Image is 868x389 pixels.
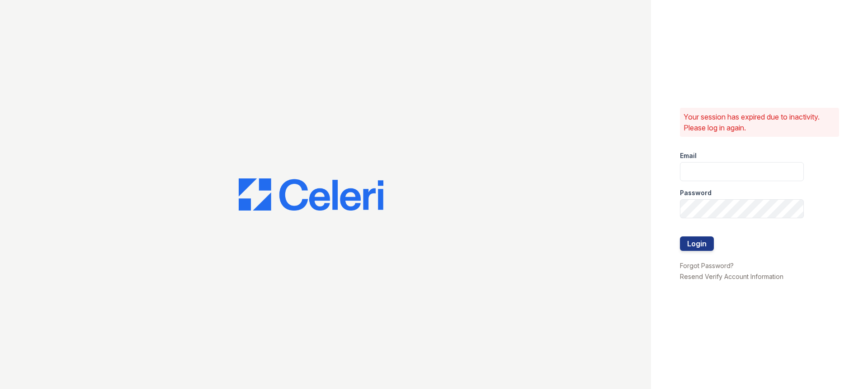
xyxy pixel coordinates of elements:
p: Your session has expired due to inactivity. Please log in again. [684,111,835,133]
a: Forgot Password? [680,262,734,269]
button: Login [680,236,714,251]
img: CE_Logo_Blue-a8612792a0a2168367f1c8372b55b34899dd931a85d93a1a3d3e32e68fde9ad4.png [239,178,383,211]
a: Resend Verify Account Information [680,273,783,280]
label: Password [680,188,712,197]
label: Email [680,151,697,160]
